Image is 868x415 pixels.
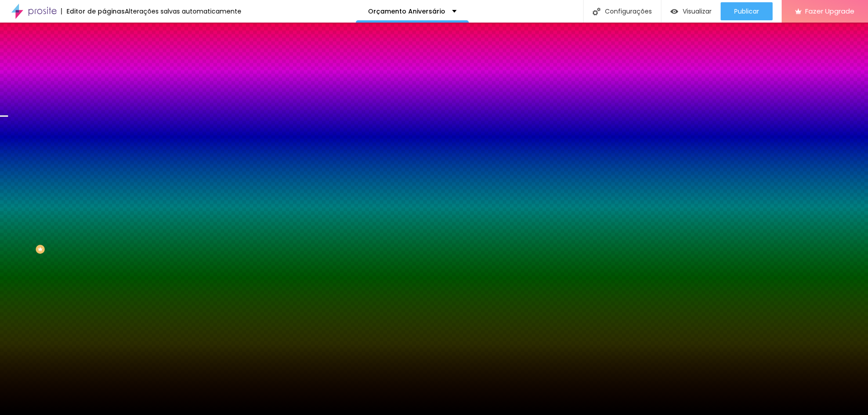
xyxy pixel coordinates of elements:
[125,8,241,14] div: Alterações salvas automaticamente
[670,8,678,15] img: view-1.svg
[61,8,125,14] div: Editor de páginas
[683,8,712,15] span: Visualizar
[368,8,445,14] p: Orçamento Aniversário
[734,8,759,15] span: Publicar
[721,2,773,20] button: Publicar
[593,8,600,15] img: Icone
[805,7,854,15] span: Fazer Upgrade
[661,2,721,20] button: Visualizar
